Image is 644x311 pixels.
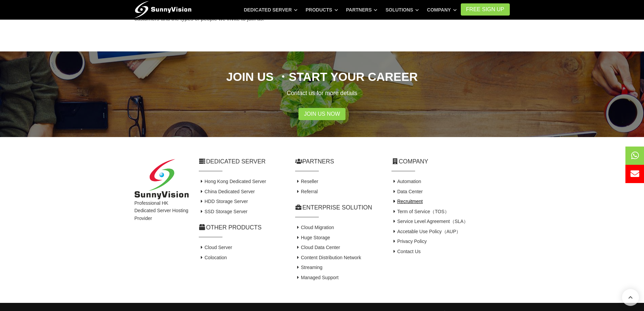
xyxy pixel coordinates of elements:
a: Company [427,4,457,16]
a: Recruitment [391,199,423,204]
a: Accetable Use Policy（AUP） [391,229,461,234]
a: Term of Service（TOS） [391,209,449,214]
a: Content Distribution Network [295,255,361,260]
a: Dedicated Server [244,4,297,16]
a: Cloud Data Center [295,245,340,250]
div: Professional HK Dedicated Server Hosting Provider [129,159,194,283]
a: Hong Kong Dedicated Server [199,179,266,184]
a: FREE Sign Up [461,3,510,16]
a: Service Level Agreement（SLA） [391,219,469,224]
a: Data Center [391,189,423,194]
a: SSD Storage Server [199,209,247,214]
a: Solutions [385,4,419,16]
h2: Company [391,157,510,166]
a: Reseller [295,179,318,184]
a: Referral [295,189,318,194]
a: Contact Us [391,249,421,254]
a: Products [306,4,338,16]
h2: Dedicated Server [199,157,285,166]
h2: Other Products [199,223,285,232]
a: Huge Storage [295,235,330,240]
a: Partners [346,4,378,16]
a: Streaming [295,265,323,270]
a: Cloud Migration [295,225,334,230]
a: HDD Storage Server [199,199,248,204]
h2: Partners [295,157,381,166]
a: Join Us Now [299,108,345,120]
img: SunnyVision Limited [135,159,189,199]
a: Automation [391,179,421,184]
a: Managed Support [295,275,339,280]
a: Cloud Server [199,245,232,250]
h2: Enterprise Solution [295,203,381,212]
p: Contact us for more details [135,88,510,98]
a: China Dedicated Server [199,189,255,194]
h2: Join Us ・Start Your Career [135,68,510,85]
a: Colocation [199,255,227,260]
a: Privacy Policy [391,239,427,244]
